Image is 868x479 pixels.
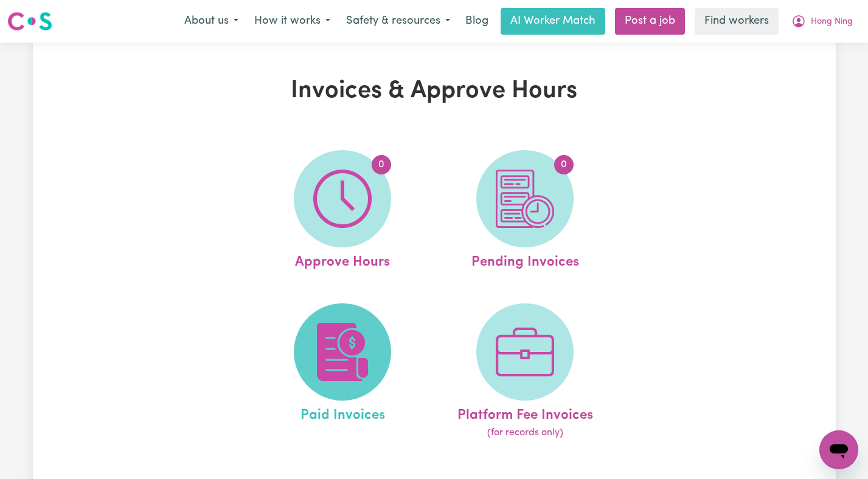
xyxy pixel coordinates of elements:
a: AI Worker Match [501,8,605,35]
button: Safety & resources [338,9,458,34]
a: Paid Invoices [255,303,430,441]
span: Pending Invoices [471,247,579,273]
a: Post a job [615,8,685,35]
a: Approve Hours [255,150,430,273]
a: Find workers [695,8,779,35]
span: Platform Fee Invoices [457,401,593,426]
span: Approve Hours [295,247,390,273]
iframe: Button to launch messaging window [819,430,858,469]
a: Platform Fee Invoices(for records only) [437,303,613,441]
span: (for records only) [487,426,563,440]
span: 0 [554,155,574,174]
img: Careseekers logo [7,10,52,32]
button: About us [176,9,246,34]
button: How it works [246,9,338,34]
h1: Invoices & Approve Hours [174,77,695,106]
a: Blog [458,8,496,35]
a: Careseekers logo [7,7,52,35]
span: Hong Ning [811,15,853,29]
button: My Account [783,9,861,34]
a: Pending Invoices [437,150,613,273]
span: Paid Invoices [300,401,385,426]
span: 0 [372,155,391,174]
